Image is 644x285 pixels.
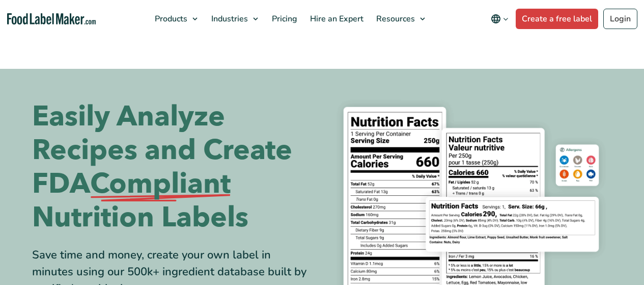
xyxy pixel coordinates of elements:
span: Hire an Expert [307,13,365,24]
button: Change language [484,9,516,29]
span: Industries [208,13,249,24]
span: Resources [373,13,416,24]
span: Products [152,13,188,24]
a: Login [603,9,637,29]
span: Compliant [90,167,231,201]
span: Pricing [269,13,298,24]
a: Food Label Maker homepage [7,13,96,25]
h1: Easily Analyze Recipes and Create FDA Nutrition Labels [32,100,315,235]
a: Create a free label [516,9,598,29]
